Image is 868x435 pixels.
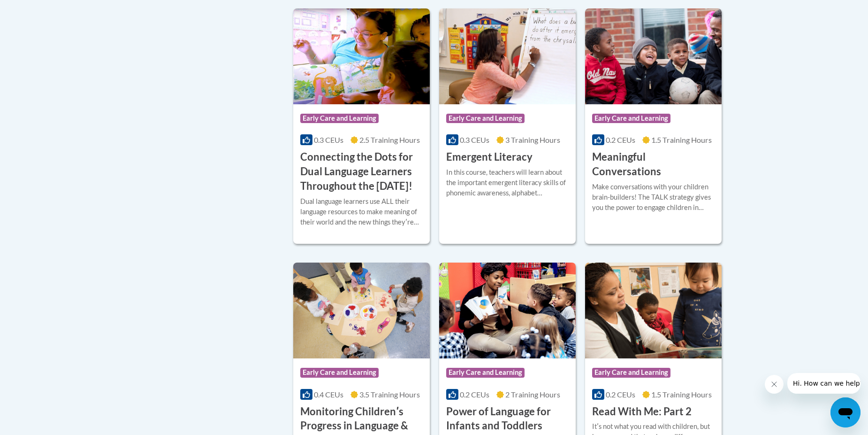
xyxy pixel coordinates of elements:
[585,8,722,244] a: Course LogoEarly Care and Learning0.2 CEUs1.5 Training Hours Meaningful ConversationsMake convers...
[592,182,715,213] div: Make conversations with your children brain-builders! The TALK strategy gives you the power to en...
[359,390,420,399] span: 3.5 Training Hours
[505,390,560,399] span: 2 Training Hours
[606,135,635,144] span: 0.2 CEUs
[293,263,430,358] img: Course Logo
[446,167,569,198] div: In this course, teachers will learn about the important emergent literacy skills of phonemic awar...
[651,135,712,144] span: 1.5 Training Hours
[439,263,576,358] img: Course Logo
[314,390,343,399] span: 0.4 CEUs
[300,196,423,227] div: Dual language learners use ALL their language resources to make meaning of their world and the ne...
[293,8,430,104] img: Course Logo
[606,390,635,399] span: 0.2 CEUs
[439,8,576,104] img: Course Logo
[460,135,489,144] span: 0.3 CEUs
[446,114,525,123] span: Early Care and Learning
[592,368,670,377] span: Early Care and Learning
[300,368,379,377] span: Early Care and Learning
[585,8,722,104] img: Course Logo
[6,7,76,14] span: Hi. How can we help?
[300,114,379,123] span: Early Care and Learning
[651,390,712,399] span: 1.5 Training Hours
[505,135,560,144] span: 3 Training Hours
[314,135,343,144] span: 0.3 CEUs
[446,150,533,164] h3: Emergent Literacy
[446,404,569,434] h3: Power of Language for Infants and Toddlers
[439,8,576,244] a: Course LogoEarly Care and Learning0.3 CEUs3 Training Hours Emergent LiteracyIn this course, teach...
[592,114,670,123] span: Early Care and Learning
[787,373,860,394] iframe: Message from company
[460,390,489,399] span: 0.2 CEUs
[293,8,430,244] a: Course LogoEarly Care and Learning0.3 CEUs2.5 Training Hours Connecting the Dots for Dual Languag...
[300,150,423,193] h3: Connecting the Dots for Dual Language Learners Throughout the [DATE]!
[446,368,525,377] span: Early Care and Learning
[359,135,420,144] span: 2.5 Training Hours
[765,375,784,394] iframe: Close message
[830,397,860,427] iframe: Button to launch messaging window
[592,404,692,419] h3: Read With Me: Part 2
[585,263,722,358] img: Course Logo
[592,150,715,179] h3: Meaningful Conversations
